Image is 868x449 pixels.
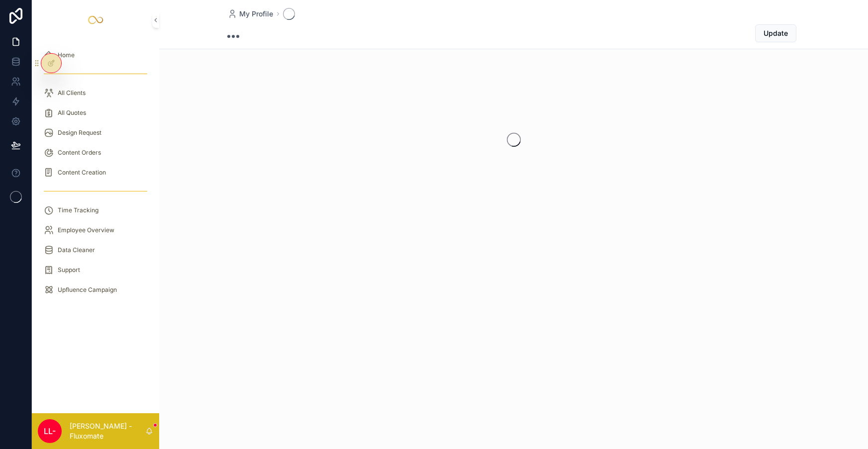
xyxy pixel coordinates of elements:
[58,206,98,214] span: Time Tracking
[32,40,159,310] div: scrollable content
[38,241,153,259] a: Data Cleaner
[58,266,80,274] span: Support
[88,12,103,28] img: App logo
[38,104,153,122] a: All Quotes
[38,46,153,64] a: Home
[70,421,145,441] p: [PERSON_NAME] - Fluxomate
[764,28,788,38] span: Update
[38,201,153,219] a: Time Tracking
[227,9,273,19] a: My Profile
[58,169,106,177] span: Content Creation
[38,84,153,102] a: All Clients
[38,164,153,181] a: Content Creation
[38,221,153,239] a: Employee Overview
[58,129,101,137] span: Design Request
[38,144,153,162] a: Content Orders
[58,246,95,254] span: Data Cleaner
[38,124,153,142] a: Design Request
[38,261,153,279] a: Support
[58,109,86,117] span: All Quotes
[58,89,86,97] span: All Clients
[44,425,56,437] span: LL-
[58,149,101,157] span: Content Orders
[239,9,273,19] span: My Profile
[58,51,75,59] span: Home
[755,24,796,42] button: Update
[58,226,114,234] span: Employee Overview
